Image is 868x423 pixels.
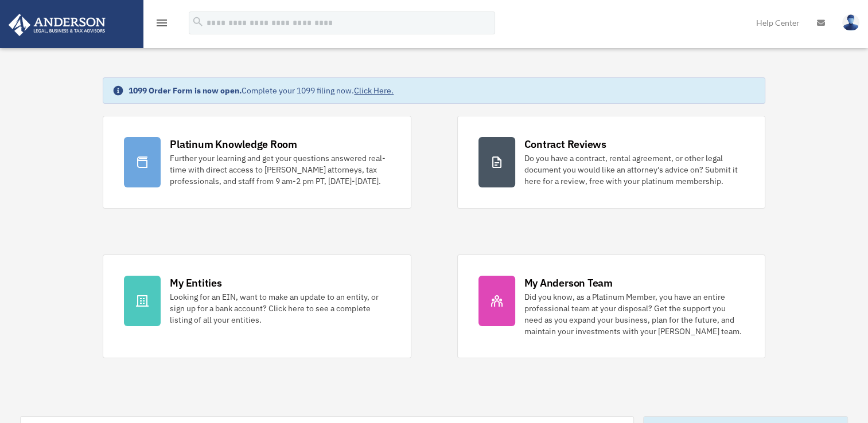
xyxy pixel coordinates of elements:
[103,254,411,358] a: My Entities Looking for an EIN, want to make an update to an entity, or sign up for a bank accoun...
[192,15,204,28] i: search
[129,85,394,96] div: Complete your 1099 filing now.
[170,152,390,187] div: Further your learning and get your questions answered real-time with direct access to [PERSON_NAM...
[524,152,744,187] div: Do you have a contract, rental agreement, or other legal document you would like an attorney's ad...
[170,137,297,151] div: Platinum Knowledge Room
[129,85,242,96] strong: 1099 Order Form is now open.
[170,291,390,326] div: Looking for an EIN, want to make an update to an entity, or sign up for a bank account? Click her...
[155,16,169,30] i: menu
[103,116,411,209] a: Platinum Knowledge Room Further your learning and get your questions answered real-time with dire...
[155,20,169,30] a: menu
[5,14,109,36] img: Anderson Advisors Platinum Portal
[524,291,744,337] div: Did you know, as a Platinum Member, you have an entire professional team at your disposal? Get th...
[457,116,765,209] a: Contract Reviews Do you have a contract, rental agreement, or other legal document you would like...
[524,276,613,290] div: My Anderson Team
[457,254,765,358] a: My Anderson Team Did you know, as a Platinum Member, you have an entire professional team at your...
[524,137,606,151] div: Contract Reviews
[842,14,859,31] img: User Pic
[354,85,394,96] a: Click Here.
[170,276,221,290] div: My Entities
